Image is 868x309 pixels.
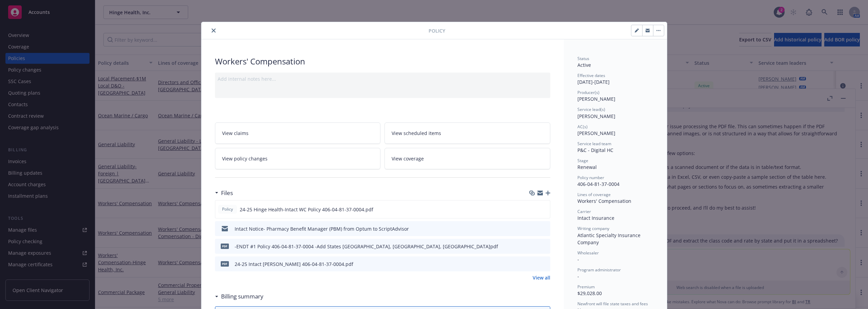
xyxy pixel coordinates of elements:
span: [PERSON_NAME] [577,96,615,102]
span: pdf [221,261,229,266]
span: View policy changes [222,155,268,162]
span: $29,028.00 [577,290,602,296]
span: - [577,273,579,279]
span: [PERSON_NAME] [577,130,615,136]
button: download file [531,260,536,268]
span: Writing company [577,226,609,231]
span: Status [577,56,589,61]
span: Policy number [577,175,604,180]
h3: Files [221,189,233,197]
a: View policy changes [215,148,381,169]
div: Intact Notice- Pharmacy Benefit Manager (PBM) from Optum to ScriptAdvisor [235,225,409,232]
button: preview file [541,260,548,268]
span: [PERSON_NAME] [577,113,615,119]
div: Workers' Compensation [215,56,550,67]
span: P&C - Digital HC [577,147,613,153]
span: Newfront will file state taxes and fees [577,301,648,307]
button: preview file [541,206,547,213]
button: close [210,26,218,35]
a: View claims [215,122,381,144]
div: Workers' Compensation [577,197,653,205]
span: Premium [577,284,595,290]
div: [DATE] - [DATE] [577,73,653,85]
button: download file [530,206,536,213]
span: - [577,256,579,263]
span: 406-04-81-37-0004 [577,181,619,187]
div: Files [215,189,233,197]
div: 24-25 Intact [PERSON_NAME] 406-04-81-37-0004.pdf [235,260,353,268]
span: AC(s) [577,124,588,130]
span: Renewal [577,164,597,170]
span: 24-25 Hinge Health-Intact WC Policy 406-04-81-37-0004.pdf [240,206,373,213]
div: Add internal notes here... [218,75,548,82]
span: Lines of coverage [577,192,611,197]
div: -ENDT #1 Policy 406-04-81-37-0004 -Add States [GEOGRAPHIC_DATA], [GEOGRAPHIC_DATA], [GEOGRAPHIC_D... [235,243,498,250]
span: Service lead(s) [577,107,605,112]
span: pdf [221,244,229,249]
span: Carrier [577,209,591,214]
span: Effective dates [577,73,605,78]
span: Atlantic Specialty Insurance Company [577,232,642,246]
span: Intact Insurance [577,215,614,221]
a: View scheduled items [384,122,550,144]
div: Billing summary [215,292,263,301]
span: Active [577,62,591,68]
span: Policy [429,27,445,34]
span: View coverage [392,155,424,162]
span: View scheduled items [392,130,441,137]
span: Policy [221,206,234,212]
button: download file [531,243,536,250]
a: View all [533,274,550,281]
button: preview file [541,225,548,232]
button: download file [531,225,536,232]
button: preview file [541,243,548,250]
span: Service lead team [577,141,611,147]
span: View claims [222,130,249,137]
span: Wholesaler [577,250,599,256]
span: Program administrator [577,267,621,273]
a: View coverage [384,148,550,169]
span: Stage [577,158,588,163]
h3: Billing summary [221,292,263,301]
span: Producer(s) [577,90,599,95]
